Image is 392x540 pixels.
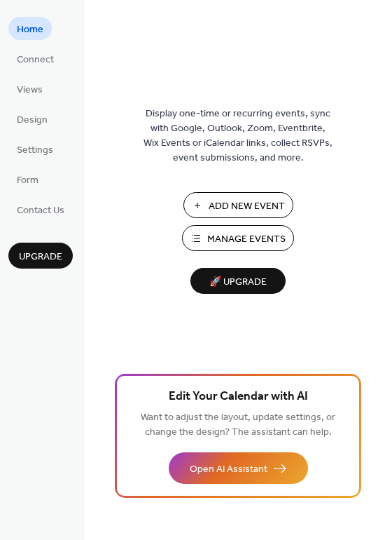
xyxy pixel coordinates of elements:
[17,203,64,218] span: Contact Us
[19,250,62,264] span: Upgrade
[8,107,56,130] a: Design
[169,387,308,407] span: Edit Your Calendar with AI
[17,113,48,128] span: Design
[17,22,43,37] span: Home
[17,53,54,67] span: Connect
[8,47,62,70] a: Connect
[8,137,62,161] a: Settings
[183,192,293,218] button: Add New Event
[8,198,73,221] a: Contact Us
[143,107,332,166] span: Display one-time or recurring events, sync with Google, Outlook, Zoom, Eventbrite, Wix Events or ...
[182,225,294,251] button: Manage Events
[207,232,286,247] span: Manage Events
[8,168,47,191] a: Form
[17,83,43,97] span: Views
[190,268,286,294] button: 🚀 Upgrade
[209,199,285,214] span: Add New Event
[141,408,335,442] span: Want to adjust the layout, update settings, or change the design? The assistant can help.
[190,462,267,477] span: Open AI Assistant
[17,173,38,188] span: Form
[169,452,308,484] button: Open AI Assistant
[8,243,73,269] button: Upgrade
[8,77,51,100] a: Views
[8,17,52,40] a: Home
[199,273,277,292] span: 🚀 Upgrade
[17,143,53,158] span: Settings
